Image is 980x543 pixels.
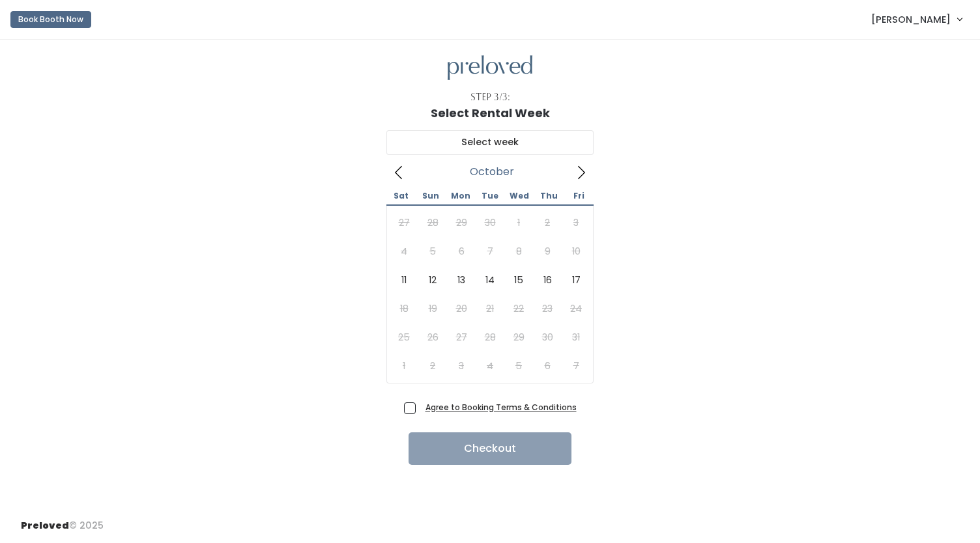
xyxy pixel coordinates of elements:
span: [PERSON_NAME] [871,12,951,27]
span: October 17, 2025 [562,266,590,294]
span: Sat [386,192,416,200]
span: Fri [564,192,594,200]
div: © 2025 [21,508,104,533]
button: Checkout [409,432,571,465]
span: Sun [416,192,445,200]
div: Step 3/3: [470,90,510,104]
span: Tue [475,192,504,200]
span: October 12, 2025 [418,266,447,294]
span: Thu [534,192,564,200]
span: Wed [505,192,534,200]
h1: Select Rental Week [431,107,550,120]
a: Book Booth Now [10,5,91,34]
span: October 14, 2025 [476,266,504,294]
input: Select week [386,130,594,155]
span: Preloved [21,519,69,532]
span: October 11, 2025 [390,266,418,294]
span: October [470,169,514,174]
span: October 13, 2025 [447,266,476,294]
a: [PERSON_NAME] [858,5,975,33]
img: preloved logo [448,55,532,81]
span: Mon [446,192,475,200]
span: October 16, 2025 [533,266,562,294]
button: Book Booth Now [10,11,91,28]
span: October 15, 2025 [504,266,533,294]
a: Agree to Booking Terms & Conditions [425,402,577,413]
